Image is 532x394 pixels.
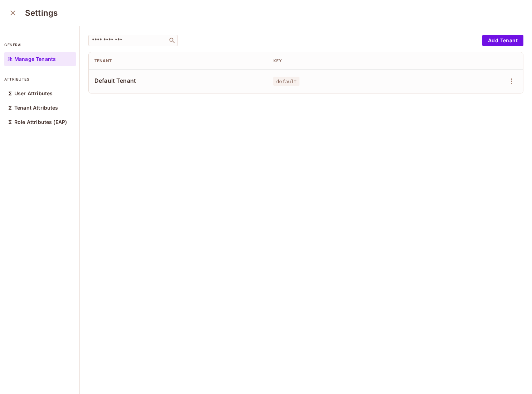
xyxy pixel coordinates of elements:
p: general [4,42,76,48]
span: default [273,77,299,86]
button: close [6,6,20,20]
p: attributes [4,76,76,82]
div: Key [273,58,441,64]
p: Role Attributes (EAP) [14,119,67,125]
span: Default Tenant [94,77,262,85]
p: Tenant Attributes [14,105,58,111]
h3: Settings [25,8,58,18]
p: Manage Tenants [14,56,56,62]
button: Add Tenant [482,35,523,46]
p: User Attributes [14,91,53,96]
div: Tenant [94,58,262,64]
